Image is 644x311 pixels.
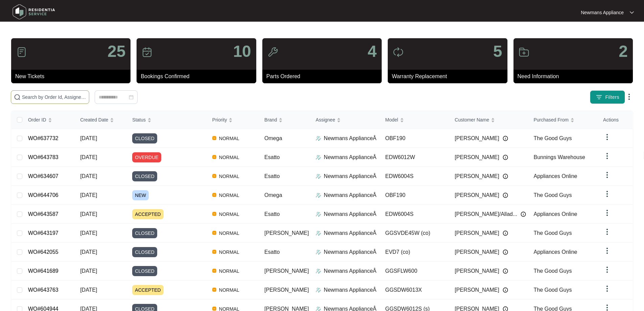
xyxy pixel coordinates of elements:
span: OVERDUE [132,152,161,162]
p: 5 [493,43,502,60]
th: Model [380,111,449,129]
img: dropdown arrow [625,93,633,101]
p: 10 [233,43,251,60]
span: [DATE] [80,135,97,141]
button: filter iconFilters [590,90,625,104]
img: Vercel Logo [212,174,216,178]
img: icon [142,47,152,58]
td: EDW6012W [380,148,449,167]
p: New Tickets [15,72,130,81]
span: The Good Guys [533,287,572,293]
img: Info icon [503,268,508,274]
span: [DATE] [80,211,97,217]
input: Search by Order Id, Assignee Name, Customer Name, Brand and Model [22,93,86,101]
span: Esatto [264,249,280,255]
span: [PERSON_NAME] [455,248,499,256]
span: Filters [605,94,619,101]
span: Status [132,116,146,124]
p: Newmans ApplianceÂ [324,248,377,256]
img: icon [393,47,404,58]
p: 25 [108,43,125,60]
span: [PERSON_NAME] [264,287,309,293]
p: Bookings Confirmed [141,72,256,81]
span: NORMAL [216,134,242,142]
img: dropdown arrow [630,11,634,14]
span: NORMAL [216,210,242,218]
span: NORMAL [216,267,242,275]
p: Parts Ordered [266,72,382,81]
th: Order ID [23,111,75,129]
img: Assigner Icon [316,268,321,274]
p: Newmans ApplianceÂ [324,153,377,161]
img: dropdown arrow [603,190,611,198]
td: EDW6004S [380,167,449,186]
img: dropdown arrow [603,152,611,160]
p: Newmans ApplianceÂ [324,286,377,294]
span: Appliances Online [533,211,577,217]
p: Newmans ApplianceÂ [324,134,377,142]
a: WO#642055 [28,249,58,255]
p: 4 [367,43,377,60]
a: WO#643783 [28,154,58,160]
span: [PERSON_NAME]/Allad... [455,210,517,218]
span: Esatto [264,211,280,217]
img: dropdown arrow [603,266,611,274]
img: Vercel Logo [212,288,216,292]
td: GGSDW6013X [380,281,449,299]
span: [DATE] [80,154,97,160]
span: NORMAL [216,248,242,256]
img: icon [519,47,529,58]
a: WO#643197 [28,230,58,236]
img: Info icon [503,230,508,236]
td: EVD7 (co) [380,243,449,262]
span: [DATE] [80,249,97,255]
span: Order ID [28,116,46,124]
span: [DATE] [80,287,97,293]
img: Assigner Icon [316,136,321,141]
span: [DATE] [80,230,97,236]
p: Newmans Appliance [581,9,624,16]
td: OBF190 [380,129,449,148]
a: WO#643587 [28,211,58,217]
img: Vercel Logo [212,231,216,235]
a: WO#644706 [28,192,58,198]
span: [PERSON_NAME] [455,172,499,180]
img: Info icon [521,212,526,217]
span: NORMAL [216,229,242,237]
p: Newmans ApplianceÂ [324,191,377,199]
span: CLOSED [132,133,157,143]
span: Appliances Online [533,173,577,179]
th: Actions [598,111,633,129]
p: Warranty Replacement [392,72,507,81]
span: CLOSED [132,171,157,181]
span: Brand [264,116,277,124]
th: Assignee [310,111,380,129]
span: NORMAL [216,153,242,161]
th: Purchased From [528,111,598,129]
img: Vercel Logo [212,193,216,197]
span: ACCEPTED [132,209,163,219]
span: Bunnings Warehouse [533,154,585,160]
span: The Good Guys [533,192,572,198]
img: dropdown arrow [603,247,611,255]
img: Vercel Logo [212,269,216,273]
span: The Good Guys [533,268,572,274]
span: Purchased From [533,116,568,124]
span: NORMAL [216,286,242,294]
img: dropdown arrow [603,228,611,236]
span: NEW [132,190,149,200]
span: Omega [264,192,282,198]
span: [DATE] [80,173,97,179]
span: The Good Guys [533,135,572,141]
img: Assigner Icon [316,155,321,160]
span: CLOSED [132,266,157,276]
span: Assignee [316,116,335,124]
span: [DATE] [80,268,97,274]
img: Vercel Logo [212,212,216,216]
img: Vercel Logo [212,307,216,311]
img: Assigner Icon [316,193,321,198]
img: Info icon [503,136,508,141]
img: dropdown arrow [603,133,611,141]
img: Info icon [503,193,508,198]
th: Customer Name [449,111,528,129]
